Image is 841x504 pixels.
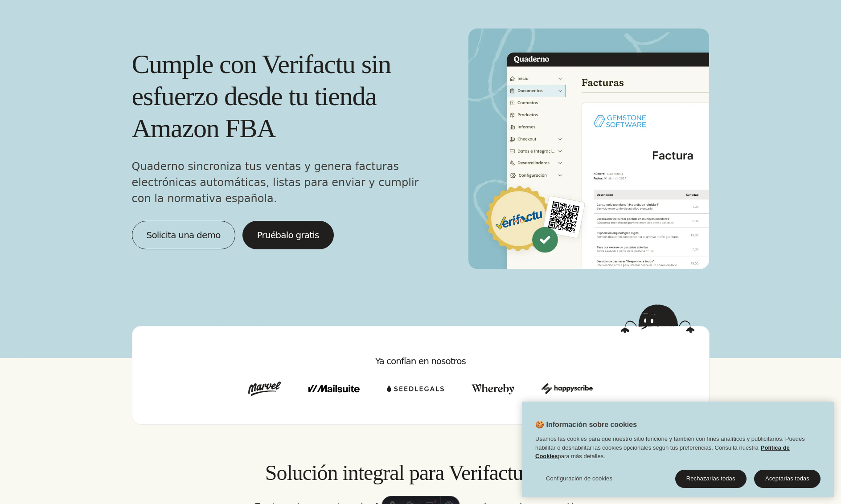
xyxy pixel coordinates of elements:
h2: Ya confían en nosotros [147,355,695,367]
button: Configuración de cookies [535,469,623,487]
img: Seedlegals [387,382,444,396]
div: Usamos las cookies para que nuestro sitio funcione y también con fines analíticos y publicitarios... [522,435,834,465]
button: Rechazarlas todas [675,469,747,488]
h2: 🍪 Información sobre cookies [522,419,637,435]
h1: Cumple con Verifactu sin esfuerzo desde tu tienda Amazon FBA [132,48,421,144]
div: Cookie banner [522,402,834,497]
button: Aceptarlas todas [754,469,820,488]
a: Política de Cookies [535,444,790,459]
img: Whereby [472,382,514,396]
h2: Solución integral para Verifactu [132,460,710,485]
img: Mailsuite [308,382,360,396]
div: 🍪 Información sobre cookies [522,402,834,497]
img: Interfaz Quaderno con una factura y un distintivo Verifactu [468,28,709,269]
img: Marvel [248,382,281,396]
p: Quaderno sincroniza tus ventas y genera facturas electrónicas automáticas, listas para enviar y c... [132,159,421,207]
a: Solicita una demo [132,221,235,249]
img: Happy Scribe [542,382,593,396]
a: Pruébalo gratis [242,221,334,249]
